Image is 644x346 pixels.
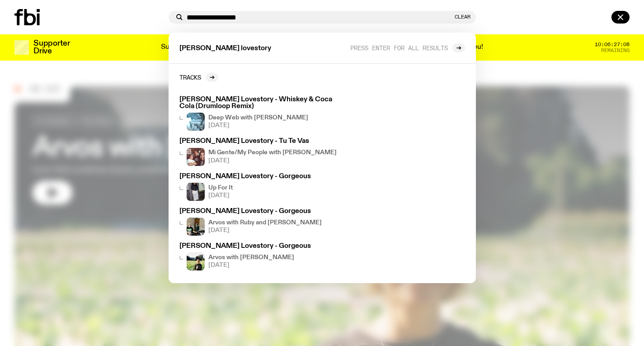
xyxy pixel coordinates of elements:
h4: Arvos with Ruby and [PERSON_NAME] [208,220,322,226]
h3: [PERSON_NAME] Lovestory - Gorgeous [179,173,346,180]
a: [PERSON_NAME] Lovestory - Tu Te VasMi Gente/My People with [PERSON_NAME][DATE] [176,134,349,169]
h4: Deep Web with [PERSON_NAME] [208,115,308,121]
h4: Arvos with [PERSON_NAME] [208,255,294,261]
h4: Mi Gente/My People with [PERSON_NAME] [208,150,337,156]
img: Ruby wears a Collarbones t shirt and pretends to play the DJ decks, Al sings into a pringles can.... [187,218,205,236]
span: 10:06:27:08 [595,42,630,47]
button: Clear [455,14,470,19]
h3: [PERSON_NAME] Lovestory - Gorgeous [179,243,346,250]
h3: [PERSON_NAME] Lovestory - Whiskey & Coca Cola (Drumloop Remix) [179,96,346,110]
a: [PERSON_NAME] Lovestory - GorgeousRuby wears a Collarbones t shirt and pretends to play the DJ de... [176,204,349,239]
span: [PERSON_NAME] lovestory [179,45,271,52]
span: [DATE] [208,158,337,164]
span: [DATE] [208,228,322,233]
span: [DATE] [208,123,308,128]
h2: Tracks [179,74,201,81]
a: [PERSON_NAME] Lovestory - GorgeousUp For It[DATE] [176,170,349,204]
p: Supporter Drive 2025: Shaping the future of our city’s music, arts, and culture - with the help o... [161,43,483,52]
span: [DATE] [208,193,233,199]
span: Press enter for all results [350,44,448,51]
h3: Supporter Drive [33,40,70,55]
span: Remaining [601,48,630,53]
a: [PERSON_NAME] Lovestory - GorgeousBri is smiling and wearing a black t-shirt. She is standing in ... [176,239,349,274]
h3: [PERSON_NAME] Lovestory - Tu Te Vas [179,138,346,145]
h4: Up For It [208,185,233,191]
img: Bri is smiling and wearing a black t-shirt. She is standing in front of a lush, green field. Ther... [187,252,205,270]
h3: [PERSON_NAME] Lovestory - Gorgeous [179,208,346,215]
a: Press enter for all results [350,43,465,52]
span: [DATE] [208,262,294,268]
a: Tracks [179,73,218,82]
a: [PERSON_NAME] Lovestory - Whiskey & Coca Cola (Drumloop Remix)Deep Web with [PERSON_NAME][DATE] [176,93,349,134]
